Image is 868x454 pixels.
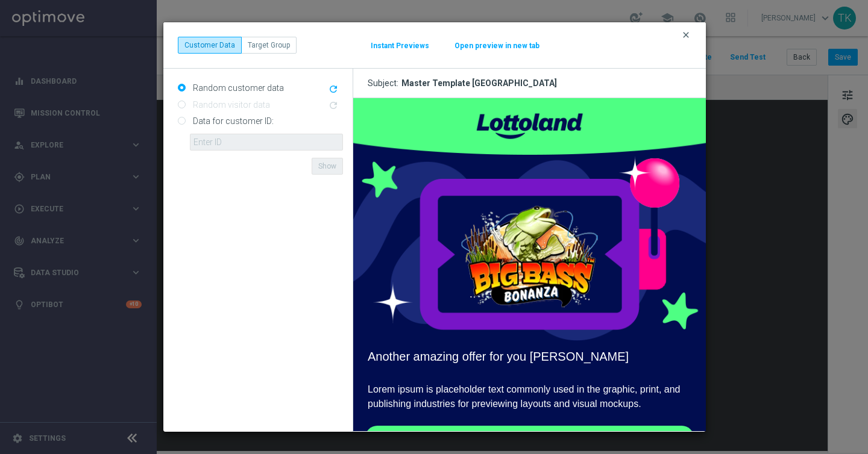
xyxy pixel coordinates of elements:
[312,158,343,175] button: Show
[368,78,401,89] span: Subject:
[190,99,270,110] label: Random visitor data
[178,37,297,54] div: ...
[190,116,274,126] label: Data for customer ID:
[14,249,338,267] p: Another amazing offer for you [PERSON_NAME]
[327,82,343,97] button: refresh
[328,84,339,95] i: refresh
[178,37,242,54] button: Customer Data
[190,82,284,93] label: Random customer data
[190,134,343,151] input: Enter ID
[14,284,338,313] p: Lorem ipsum is placeholder text commonly used in the graphic, print, and publishing industries fo...
[241,37,297,54] button: Target Group
[454,41,540,51] button: Open preview in new tab
[681,30,691,40] i: clear
[681,30,694,40] button: clear
[401,78,557,89] div: Master Template [GEOGRAPHIC_DATA]
[370,41,430,51] button: Instant Previews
